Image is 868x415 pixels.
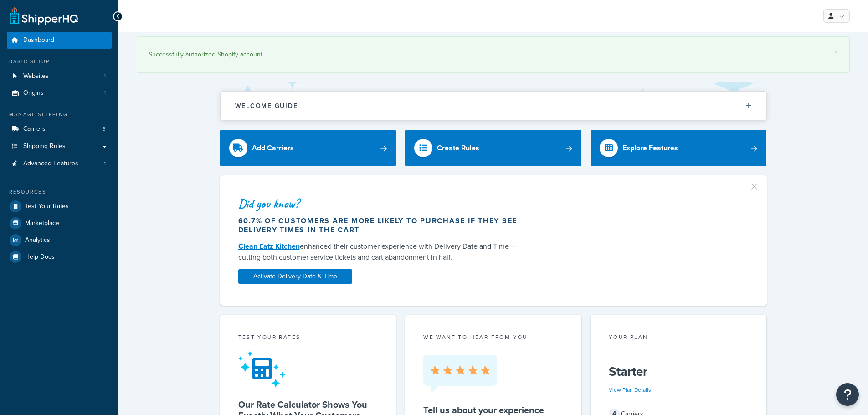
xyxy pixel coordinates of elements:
a: View Plan Details [609,386,651,394]
span: Advanced Features [23,160,78,168]
div: Successfully authorized Shopify account [149,48,838,61]
a: Advanced Features1 [7,155,112,172]
div: Manage Shipping [7,111,112,118]
li: Origins [7,85,112,102]
div: enhanced their customer experience with Delivery Date and Time — cutting both customer service ti... [238,241,526,263]
a: Origins1 [7,85,112,102]
span: Carriers [23,125,46,133]
div: Basic Setup [7,58,112,66]
div: Explore Features [622,142,678,154]
a: Clean Eatz Kitchen [238,241,300,251]
div: Resources [7,188,112,196]
span: 1 [104,89,106,97]
div: 60.7% of customers are more likely to purchase if they see delivery times in the cart [238,216,526,235]
a: Explore Features [591,130,767,166]
a: Test Your Rates [7,198,112,215]
button: Open Resource Center [836,383,859,406]
a: Add Carriers [220,130,396,166]
span: 1 [104,72,106,80]
button: Welcome Guide [221,92,766,120]
li: Websites [7,68,112,85]
span: Help Docs [25,253,55,261]
div: Test your rates [238,333,378,343]
span: Analytics [25,236,50,244]
div: Create Rules [437,142,479,154]
div: Your Plan [609,333,749,343]
a: Dashboard [7,32,112,49]
li: Carriers [7,121,112,138]
p: we want to hear from you [423,333,563,341]
a: Help Docs [7,249,112,265]
div: Did you know? [238,197,526,210]
a: Create Rules [405,130,581,166]
span: 3 [103,125,106,133]
a: Shipping Rules [7,138,112,155]
h5: Starter [609,364,749,379]
li: Advanced Features [7,155,112,172]
span: Websites [23,72,49,80]
span: Origins [23,89,44,97]
span: Marketplace [25,220,59,227]
div: Add Carriers [252,142,294,154]
a: Carriers3 [7,121,112,138]
a: × [834,48,838,56]
span: Test Your Rates [25,203,69,210]
span: Shipping Rules [23,143,66,150]
a: Marketplace [7,215,112,231]
span: Dashboard [23,36,54,44]
span: 1 [104,160,106,168]
h2: Welcome Guide [235,102,298,109]
a: Analytics [7,232,112,248]
a: Websites1 [7,68,112,85]
a: Activate Delivery Date & Time [238,269,352,284]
